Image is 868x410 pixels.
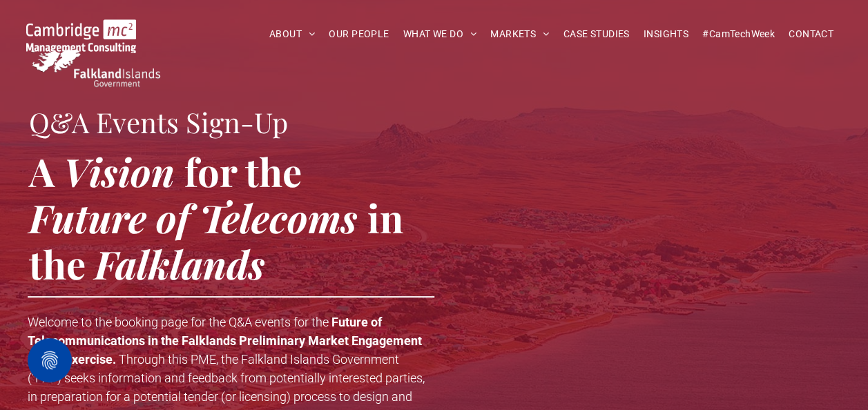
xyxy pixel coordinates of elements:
a: INSIGHTS [637,23,695,45]
a: OUR PEOPLE [322,23,396,45]
strong: Future of Telecommunications in the Falklands Preliminary Market Engagement (PME) exercise. [28,315,422,367]
a: ABOUT [262,23,322,45]
span: Falklands [95,237,265,289]
a: MARKETS [483,23,556,45]
span: Future of Telecoms [29,191,358,243]
a: #CamTechWeek [695,23,782,45]
span: Q&A Events Sign-Up [29,104,288,140]
span: Vision [64,145,175,197]
a: WHAT WE DO [396,23,484,45]
span: in [367,191,403,243]
span: Welcome to the booking page for the Q&A events for the [28,315,329,329]
a: CONTACT [782,23,840,45]
a: CASE STUDIES [557,23,637,45]
span: A [29,145,55,197]
span: the [29,237,86,289]
span: for the [184,145,302,197]
img: Cambridge MC Logo [26,19,137,53]
span: Through this PME, [119,352,218,367]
